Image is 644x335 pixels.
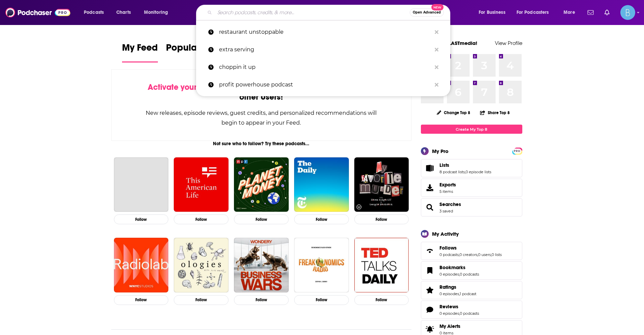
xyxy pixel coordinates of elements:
a: Exports [421,179,522,197]
a: Charts [112,7,135,18]
button: open menu [559,7,583,18]
span: , [459,252,459,257]
a: PRO [513,148,521,153]
button: Follow [114,214,169,224]
a: 0 creators [459,252,477,257]
img: The Daily [294,157,349,212]
div: Search podcasts, credits, & more... [202,5,457,20]
a: Bookmarks [423,266,437,275]
a: 0 podcasts [460,272,479,277]
a: 1 podcast [460,291,476,296]
button: Follow [354,295,409,305]
div: My Activity [432,231,459,237]
a: Bookmarks [439,264,479,270]
span: Searches [421,198,522,216]
button: Follow [114,295,169,305]
img: Business Wars [234,238,289,292]
img: TED Talks Daily [354,238,409,292]
button: Follow [294,295,349,305]
a: Follows [423,246,437,256]
button: Follow [234,214,289,224]
div: New releases, episode reviews, guest credits, and personalized recommendations will begin to appe... [145,108,378,128]
a: Ologies with Alie Ward [174,238,229,292]
img: Radiolab [114,238,169,292]
a: profit powerhouse podcast [196,76,450,94]
img: This American Life [174,157,229,212]
a: Show notifications dropdown [602,7,612,18]
button: open menu [79,7,113,18]
img: My Favorite Murder with Karen Kilgariff and Georgia Hardstark [354,157,409,212]
a: My Feed [122,42,158,62]
a: Ratings [423,285,437,295]
div: My Pro [432,148,449,154]
span: , [465,170,466,174]
button: open menu [474,7,514,18]
span: PRO [513,149,521,154]
button: open menu [512,7,559,18]
span: My Alerts [439,323,460,329]
span: Open Advanced [413,11,441,14]
span: Bookmarks [439,264,466,270]
a: 0 podcasts [439,252,459,257]
a: Show notifications dropdown [585,7,596,18]
button: Follow [294,214,349,224]
button: open menu [139,7,177,18]
a: Ratings [439,284,476,290]
a: restaurant unstoppable [196,23,450,41]
span: , [459,311,460,316]
a: 3 saved [439,209,453,213]
img: Freakonomics Radio [294,238,349,292]
a: Lists [423,163,437,173]
span: My Alerts [423,325,437,334]
span: For Podcasters [517,8,549,17]
a: Create My Top 8 [421,125,522,134]
span: Exports [439,182,456,188]
button: Follow [234,295,289,305]
span: Lists [439,162,449,168]
button: Show profile menu [620,5,635,20]
p: restaurant unstoppable [219,23,431,41]
a: Reviews [439,304,479,310]
a: 0 lists [492,252,502,257]
span: Logged in as BLASTmedia [620,5,635,20]
img: Planet Money [234,157,289,212]
a: Searches [439,201,461,207]
span: , [477,252,478,257]
a: 0 podcasts [460,311,479,316]
span: , [459,291,460,296]
a: Searches [423,203,437,212]
button: Open AdvancedNew [410,8,444,17]
div: Not sure who to follow? Try these podcasts... [111,141,412,147]
span: , [491,252,492,257]
span: New [431,4,444,10]
a: The Joe Rogan Experience [114,157,169,212]
a: 8 podcast lists [439,170,465,174]
span: Bookmarks [421,261,522,280]
span: 5 items [439,189,456,194]
span: Ratings [439,284,456,290]
p: profit powerhouse podcast [219,76,431,94]
span: Activate your Feed [148,82,217,92]
a: choppin it up [196,58,450,76]
a: Reviews [423,305,437,314]
span: Monitoring [144,8,168,17]
span: My Feed [122,42,158,57]
a: 0 episodes [439,272,459,277]
button: Change Top 8 [433,108,475,117]
span: Lists [421,159,522,177]
p: choppin it up [219,58,431,76]
a: 0 episodes [439,311,459,316]
span: Reviews [421,301,522,319]
a: Podchaser - Follow, Share and Rate Podcasts [5,6,70,19]
a: Lists [439,162,491,168]
img: User Profile [620,5,635,20]
span: Reviews [439,304,458,310]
